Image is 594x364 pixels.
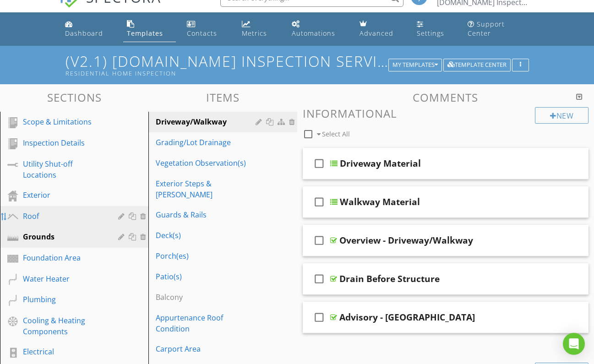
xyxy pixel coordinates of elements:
[388,59,442,71] button: My Templates
[156,116,258,127] div: Driveway/Walkway
[312,268,327,290] i: check_box_outline_blank
[156,271,258,282] div: Patio(s)
[312,229,327,251] i: check_box_outline_blank
[238,16,281,42] a: Metrics
[156,312,258,334] div: Appurtenance Roof Condition
[127,29,163,38] div: Templates
[443,59,511,71] button: Template Center
[23,231,105,242] div: Grounds
[292,29,335,38] div: Automations
[23,252,105,263] div: Foundation Area
[464,16,533,42] a: Support Center
[23,190,105,201] div: Exterior
[23,116,105,127] div: Scope & Limitations
[65,70,392,77] div: Residential Home Inspection
[303,107,589,120] h3: Informational
[468,20,505,38] div: Support Center
[447,62,507,68] div: Template Center
[312,191,327,213] i: check_box_outline_blank
[61,16,116,42] a: Dashboard
[187,29,217,38] div: Contacts
[303,91,589,103] h3: Comments
[322,130,350,138] span: Select All
[23,211,105,222] div: Roof
[156,230,258,241] div: Deck(s)
[156,292,258,303] div: Balcony
[148,91,297,103] h3: Items
[356,16,406,42] a: Advanced
[156,178,258,200] div: Exterior Steps & [PERSON_NAME]
[392,62,438,68] div: My Templates
[535,107,589,124] div: New
[23,294,105,305] div: Plumbing
[563,333,585,355] div: Open Intercom Messenger
[312,152,327,174] i: check_box_outline_blank
[123,16,176,42] a: Templates
[312,306,327,328] i: check_box_outline_blank
[156,137,258,148] div: Grading/Lot Drainage
[23,158,105,180] div: Utility Shut-off Locations
[23,273,105,284] div: Water Heater
[340,196,420,207] div: Walkway Material
[443,60,511,68] a: Template Center
[288,16,349,42] a: Automations (Basic)
[156,343,258,354] div: Carport Area
[183,16,231,42] a: Contacts
[23,346,105,357] div: Electrical
[339,273,440,284] div: Drain Before Structure
[242,29,267,38] div: Metrics
[339,235,473,246] div: Overview - Driveway/Walkway
[156,158,258,168] div: Vegetation Observation(s)
[23,315,105,337] div: Cooling & Heating Components
[340,158,421,169] div: Driveway Material
[23,137,105,148] div: Inspection Details
[156,209,258,220] div: Guards & Rails
[65,29,103,38] div: Dashboard
[339,312,475,323] div: Advisory - [GEOGRAPHIC_DATA]
[65,53,529,76] h1: (V2.1) [DOMAIN_NAME] Inspection Services
[156,250,258,261] div: Porch(es)
[360,29,393,38] div: Advanced
[417,29,444,38] div: Settings
[413,16,456,42] a: Settings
